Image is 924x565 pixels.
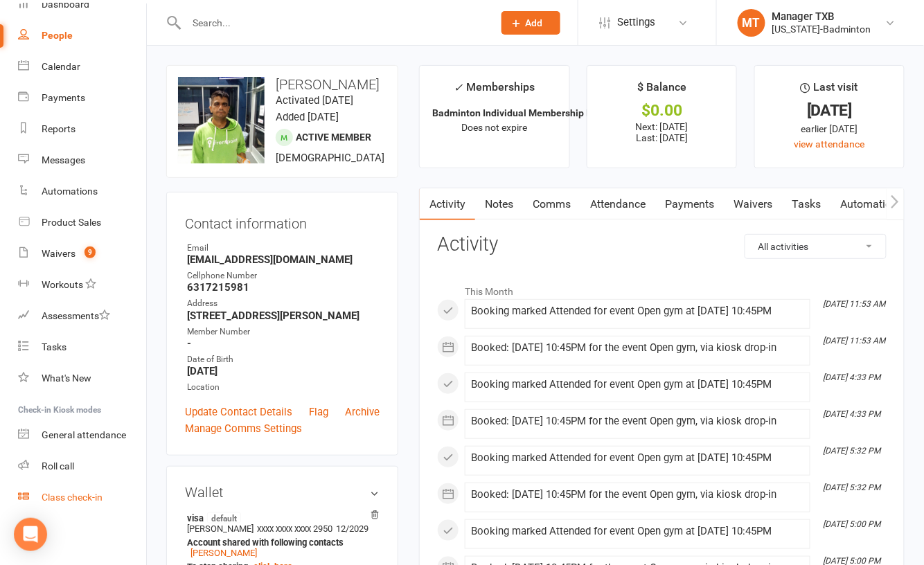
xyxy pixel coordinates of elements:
a: General attendance kiosk mode [18,420,146,451]
div: MT [738,9,765,37]
span: Add [526,17,543,28]
h3: Activity [437,234,887,255]
span: default [207,512,241,523]
div: Booking marked Attended for event Open gym at [DATE] 10:45PM [471,452,804,464]
a: Comms [523,188,580,220]
a: What's New [18,363,146,394]
div: Location [187,381,380,394]
a: Manage Comms Settings [185,420,302,437]
div: Tasks [42,341,66,352]
a: Notes [475,188,523,220]
a: Activity [420,188,475,220]
strong: Badminton Individual Membership Monthly [432,107,622,118]
div: Booking marked Attended for event Open gym at [DATE] 10:45PM [471,305,804,317]
i: [DATE] 5:00 PM [824,519,881,529]
div: Messages [42,154,85,165]
button: Add [501,11,560,35]
div: Memberships [454,78,535,104]
i: [DATE] 5:32 PM [824,483,881,492]
span: Does not expire [461,122,527,133]
div: Roll call [42,460,74,472]
div: Automations [42,186,98,197]
span: [DEMOGRAPHIC_DATA] [276,152,384,164]
div: Calendar [42,61,80,72]
span: 12/2029 [336,523,368,534]
li: This Month [437,277,887,299]
a: Product Sales [18,207,146,238]
div: Waivers [42,248,75,259]
a: [PERSON_NAME] [190,548,257,558]
span: xxxx xxxx xxxx 2950 [257,523,332,534]
i: [DATE] 5:32 PM [824,446,881,456]
div: Reports [42,123,75,134]
div: Class check-in [42,492,103,503]
a: Payments [655,188,724,220]
div: Email [187,242,380,255]
h3: Wallet [185,485,380,500]
strong: 6317215981 [187,281,380,294]
i: ✓ [454,81,463,94]
div: Payments [42,92,85,103]
a: Roll call [18,451,146,482]
a: Waivers [724,188,782,220]
span: 9 [85,246,96,258]
span: Active member [296,132,371,143]
div: $ Balance [637,78,686,103]
div: [DATE] [767,103,891,118]
a: Workouts [18,269,146,301]
div: Open Intercom Messenger [14,518,47,551]
div: General attendance [42,429,126,440]
i: [DATE] 11:53 AM [824,336,886,346]
div: Date of Birth [187,353,380,366]
a: Tasks [18,332,146,363]
div: Member Number [187,325,380,339]
div: Address [187,297,380,310]
a: Class kiosk mode [18,482,146,513]
strong: - [187,337,380,350]
time: Activated [DATE] [276,94,353,107]
div: People [42,30,73,41]
a: Payments [18,82,146,114]
div: What's New [42,373,91,384]
a: People [18,20,146,51]
strong: [DATE] [187,365,380,377]
a: Archive [345,404,380,420]
div: Booked: [DATE] 10:45PM for the event Open gym, via kiosk drop-in [471,415,804,427]
div: Product Sales [42,217,101,228]
div: Booking marked Attended for event Open gym at [DATE] 10:45PM [471,379,804,391]
div: Last visit [801,78,858,103]
i: [DATE] 4:33 PM [824,373,881,382]
a: Flag [309,404,328,420]
strong: Account shared with following contacts [187,537,373,548]
div: Booked: [DATE] 10:45PM for the event Open gym, via kiosk drop-in [471,342,804,354]
a: view attendance [794,138,864,150]
div: Booked: [DATE] 10:45PM for the event Open gym, via kiosk drop-in [471,489,804,501]
a: Assessments [18,301,146,332]
strong: visa [187,512,373,523]
div: earlier [DATE] [767,121,891,136]
a: Automations [830,188,913,220]
div: $0.00 [600,103,724,118]
a: Update Contact Details [185,404,292,420]
a: Tasks [782,188,830,220]
strong: [STREET_ADDRESS][PERSON_NAME] [187,310,380,322]
div: Assessments [42,310,110,321]
img: image1754443381.png [178,77,265,163]
span: Settings [617,7,655,38]
h3: Contact information [185,210,380,231]
p: Next: [DATE] Last: [DATE] [600,121,724,143]
div: Cellphone Number [187,269,380,282]
a: Reports [18,114,146,145]
i: [DATE] 4:33 PM [824,409,881,419]
div: Booking marked Attended for event Open gym at [DATE] 10:45PM [471,526,804,537]
a: Attendance [580,188,655,220]
i: [DATE] 11:53 AM [824,299,886,309]
h3: [PERSON_NAME] [178,77,387,92]
strong: [EMAIL_ADDRESS][DOMAIN_NAME] [187,253,380,266]
a: Automations [18,176,146,207]
a: Messages [18,145,146,176]
time: Added [DATE] [276,111,339,123]
div: [US_STATE]-Badminton [772,23,871,35]
div: Workouts [42,279,83,290]
input: Search... [182,13,483,33]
